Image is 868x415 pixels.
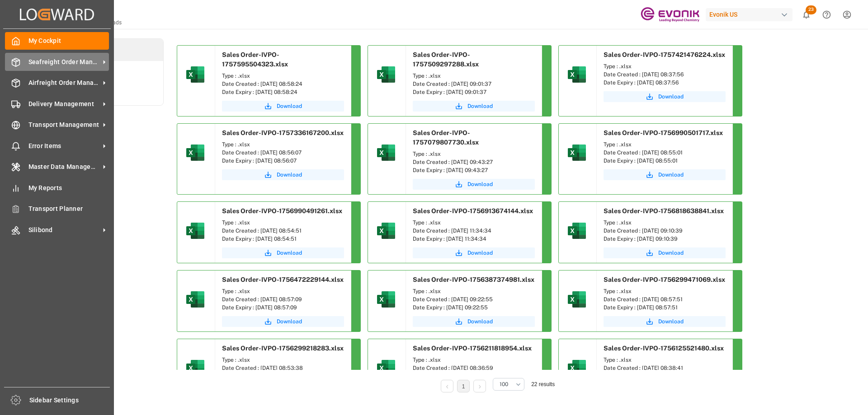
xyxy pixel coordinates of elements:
[604,169,726,180] button: Download
[566,142,588,163] img: microsoft-excel-2019--v1.png
[604,235,726,243] div: Date Expiry : [DATE] 09:10:39
[604,62,726,70] div: Type : .xlsx
[566,64,588,85] img: microsoft-excel-2019--v1.png
[658,249,684,257] span: Download
[184,220,206,242] img: microsoft-excel-2019--v1.png
[462,383,465,390] a: 1
[413,166,535,174] div: Date Expiry : [DATE] 09:43:27
[500,380,508,388] span: 100
[413,207,533,214] span: Sales Order-IVPO-1756913674144.xlsx
[413,316,535,327] button: Download
[413,129,479,146] span: Sales Order-IVPO-1757079807730.xlsx
[222,316,344,327] button: Download
[604,276,725,283] span: Sales Order-IVPO-1756299471069.xlsx
[28,36,109,46] span: My Cockpit
[277,102,302,110] span: Download
[413,51,479,68] span: Sales Order-IVPO-1757509297288.xlsx
[413,72,535,80] div: Type : .xlsx
[28,183,109,193] span: My Reports
[816,5,837,25] button: Help Center
[375,357,397,379] img: microsoft-excel-2019--v1.png
[413,219,535,227] div: Type : .xlsx
[413,150,535,158] div: Type : .xlsx
[604,295,726,303] div: Date Created : [DATE] 08:57:51
[28,162,100,172] span: Master Data Management
[604,345,724,352] span: Sales Order-IVPO-1756125521480.xlsx
[277,317,302,326] span: Download
[604,91,726,102] button: Download
[222,227,344,235] div: Date Created : [DATE] 08:54:51
[375,220,397,242] img: microsoft-excel-2019--v1.png
[28,57,100,67] span: Seafreight Order Management
[604,219,726,227] div: Type : .xlsx
[184,142,206,163] img: microsoft-excel-2019--v1.png
[222,72,344,80] div: Type : .xlsx
[473,380,486,392] li: Next Page
[222,51,288,68] span: Sales Order-IVPO-1757595504323.xlsx
[566,220,588,242] img: microsoft-excel-2019--v1.png
[5,200,109,218] a: Transport Planner
[604,140,726,149] div: Type : .xlsx
[184,357,206,379] img: microsoft-excel-2019--v1.png
[706,8,793,21] div: Evonik US
[604,247,726,258] button: Download
[566,289,588,310] img: microsoft-excel-2019--v1.png
[413,235,535,243] div: Date Expiry : [DATE] 11:34:34
[604,207,724,214] span: Sales Order-IVPO-1756818638841.xlsx
[604,356,726,364] div: Type : .xlsx
[566,357,588,379] img: microsoft-excel-2019--v1.png
[604,70,726,79] div: Date Created : [DATE] 08:37:56
[28,99,100,109] span: Delivery Management
[28,225,100,235] span: Silibond
[277,249,302,257] span: Download
[222,295,344,303] div: Date Created : [DATE] 08:57:09
[29,396,110,405] span: Sidebar Settings
[493,378,524,391] button: open menu
[28,141,100,151] span: Error Items
[5,179,109,196] a: My Reports
[28,120,100,130] span: Transport Management
[222,129,344,136] span: Sales Order-IVPO-1757336167200.xlsx
[467,180,493,188] span: Download
[658,317,684,326] span: Download
[413,295,535,303] div: Date Created : [DATE] 09:22:55
[604,316,726,327] button: Download
[604,149,726,157] div: Date Created : [DATE] 08:55:01
[604,129,723,136] span: Sales Order-IVPO-1756990501717.xlsx
[604,303,726,312] div: Date Expiry : [DATE] 08:57:51
[222,364,344,372] div: Date Created : [DATE] 08:53:38
[413,101,535,112] a: Download
[28,78,100,88] span: Airfreight Order Management
[413,227,535,235] div: Date Created : [DATE] 11:34:34
[375,289,397,310] img: microsoft-excel-2019--v1.png
[441,380,453,392] li: Previous Page
[5,32,109,50] a: My Cockpit
[222,80,344,88] div: Date Created : [DATE] 08:58:24
[706,6,796,23] button: Evonik US
[413,276,534,283] span: Sales Order-IVPO-1756387374981.xlsx
[604,157,726,165] div: Date Expiry : [DATE] 08:55:01
[222,345,344,352] span: Sales Order-IVPO-1756299218283.xlsx
[413,364,535,372] div: Date Created : [DATE] 08:36:59
[413,179,535,190] a: Download
[467,317,493,326] span: Download
[28,204,109,214] span: Transport Planner
[184,64,206,85] img: microsoft-excel-2019--v1.png
[222,149,344,157] div: Date Created : [DATE] 08:56:07
[658,171,684,179] span: Download
[222,101,344,112] button: Download
[222,276,344,283] span: Sales Order-IVPO-1756472229144.xlsx
[531,381,555,387] span: 22 results
[413,287,535,295] div: Type : .xlsx
[375,64,397,85] img: microsoft-excel-2019--v1.png
[222,235,344,243] div: Date Expiry : [DATE] 08:54:51
[222,207,342,214] span: Sales Order-IVPO-1756990491261.xlsx
[604,51,725,58] span: Sales Order-IVPO-1757421476224.xlsx
[222,140,344,149] div: Type : .xlsx
[222,247,344,258] a: Download
[641,7,699,23] img: Evonik-brand-mark-Deep-Purple-RGB.jpeg_1700498283.jpeg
